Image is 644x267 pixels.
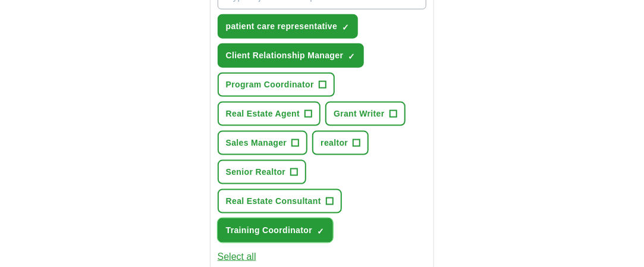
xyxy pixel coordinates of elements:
[226,137,287,149] span: Sales Manager
[342,23,349,32] span: ✓
[317,227,324,236] span: ✓
[218,14,359,39] button: patient care representative✓
[226,108,300,120] span: Real Estate Agent
[226,49,344,62] span: Client Relationship Manager
[218,189,342,213] button: Real Estate Consultant
[218,160,307,184] button: Senior Realtor
[226,166,286,178] span: Senior Realtor
[348,52,355,61] span: ✓
[325,102,406,126] button: Grant Writer
[218,218,333,243] button: Training Coordinator✓
[226,195,321,208] span: Real Estate Consultant
[321,137,348,149] span: realtor
[218,102,321,126] button: Real Estate Agent
[226,20,338,33] span: patient care representative
[226,78,314,91] span: Program Coordinator
[218,250,256,264] button: Select all
[226,224,312,237] span: Training Coordinator
[218,73,335,97] button: Program Coordinator
[312,131,369,155] button: realtor
[334,108,385,120] span: Grant Writer
[218,43,365,68] button: Client Relationship Manager✓
[218,131,308,155] button: Sales Manager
